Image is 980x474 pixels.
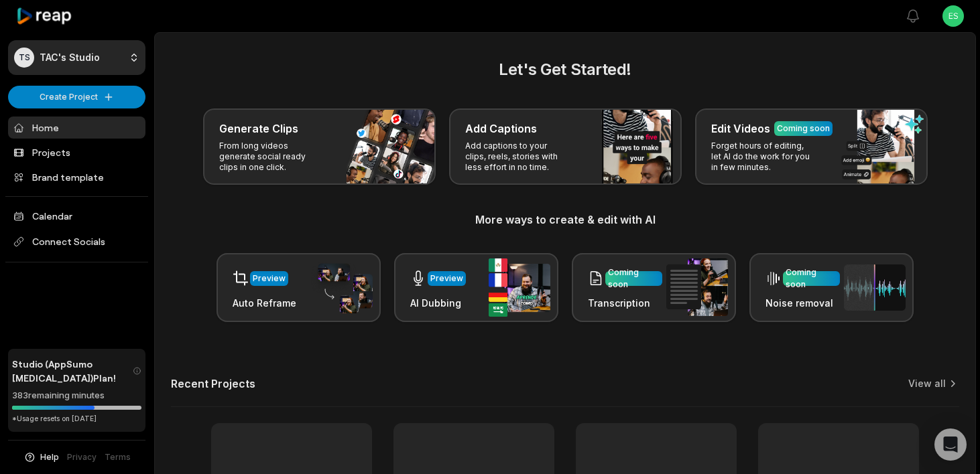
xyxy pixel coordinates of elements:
a: View all [908,377,946,390]
p: Forget hours of editing, let AI do the work for you in few minutes. [711,141,815,173]
h3: Add Captions [465,121,537,137]
h2: Let's Get Started! [171,58,959,82]
span: Connect Socials [8,230,145,254]
span: Help [40,451,59,463]
div: Coming soon [786,266,837,291]
div: 383 remaining minutes [12,389,141,402]
a: Privacy [67,451,97,463]
div: Preview [253,272,286,285]
h3: AI Dubbing [410,296,466,310]
h2: Recent Projects [171,377,255,390]
button: Help [23,451,59,463]
h3: Transcription [588,296,662,310]
img: noise_removal.png [844,264,906,311]
span: Studio (AppSumo [MEDICAL_DATA]) Plan! [12,357,133,385]
a: Projects [8,141,145,163]
div: *Usage resets on [DATE] [12,414,141,424]
h3: Generate Clips [219,121,298,137]
p: From long videos generate social ready clips in one click. [219,141,323,173]
h3: Noise removal [765,296,840,310]
img: transcription.png [666,258,728,316]
h3: More ways to create & edit with AI [171,212,959,228]
img: ai_dubbing.png [489,258,550,317]
div: Coming soon [777,123,830,135]
img: auto_reframe.png [311,262,373,314]
div: TS [14,48,34,68]
div: Open Intercom Messenger [934,428,967,461]
a: Terms [105,451,131,463]
h3: Edit Videos [711,121,770,137]
h3: Auto Reframe [233,296,296,310]
p: TAC's Studio [40,52,100,64]
div: Coming soon [608,266,660,291]
p: Add captions to your clips, reels, stories with less effort in no time. [465,141,569,173]
a: Home [8,116,145,139]
div: Preview [430,272,463,285]
button: Create Project [8,86,145,108]
a: Brand template [8,166,145,188]
a: Calendar [8,205,145,227]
